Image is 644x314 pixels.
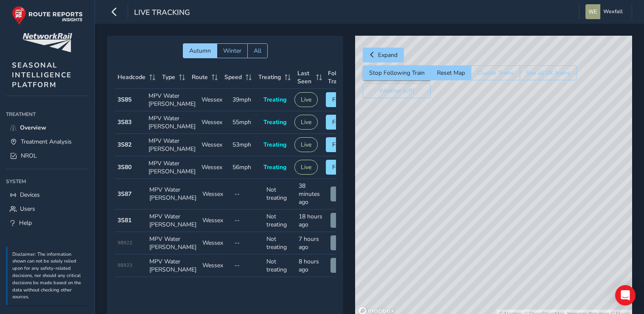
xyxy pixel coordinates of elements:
button: Cluster Trains [471,65,520,80]
button: View [330,213,357,228]
span: 98922 [118,240,132,246]
td: Wessex [199,209,232,232]
td: MPV Water [PERSON_NAME] [146,156,199,179]
td: Wessex [199,179,232,209]
span: Treating [263,163,286,171]
strong: 3S80 [118,163,132,171]
td: 56mph [230,156,260,179]
td: Wessex [199,111,230,134]
button: See all UK trains [520,65,577,80]
span: Devices [20,191,40,199]
button: View [330,235,357,250]
span: Headcode [118,73,146,81]
td: -- [232,255,264,277]
td: MPV Water [PERSON_NAME] [146,134,199,156]
span: Speed [224,73,242,81]
strong: 3S82 [118,141,132,149]
div: System [6,175,89,188]
td: MPV Water [PERSON_NAME] [146,111,199,134]
span: Treating [258,73,281,81]
td: Wessex [199,134,230,156]
td: MPV Water [PERSON_NAME] [146,179,199,209]
td: 8 hours ago [296,255,328,277]
a: NROL [6,149,89,163]
span: All [254,47,261,55]
span: Autumn [189,47,211,55]
p: Disclaimer: The information shown can not be solely relied upon for any safety-related decisions,... [12,251,84,301]
span: Follow [332,96,351,104]
td: -- [232,232,264,255]
span: Last Seen [297,69,313,85]
button: Reset Map [431,65,471,80]
a: Users [6,202,89,216]
span: Users [20,205,35,213]
td: Not treating [263,232,296,255]
a: Overview [6,121,89,135]
td: 39mph [230,89,260,111]
span: Wexfall [603,4,623,19]
td: Wessex [199,156,230,179]
button: Wexfall [585,4,626,19]
td: 55mph [230,111,260,134]
td: MPV Water [PERSON_NAME] [146,232,199,255]
img: customer logo [22,33,72,52]
a: Help [6,216,89,230]
td: Wessex [199,232,232,255]
span: NROL [21,152,37,160]
button: Follow [326,137,357,152]
span: SEASONAL INTELLIGENCE PLATFORM [12,60,72,90]
button: Weather (off) [363,83,431,98]
span: Live Tracking [134,7,190,19]
span: Overview [20,124,46,132]
span: Treating [263,96,286,104]
button: Stop Following Train [363,65,431,80]
td: 18 hours ago [296,209,328,232]
td: -- [232,179,264,209]
span: Treating [263,141,286,149]
td: MPV Water [PERSON_NAME] [146,89,199,111]
button: Live [294,92,318,107]
td: Wessex [199,255,232,277]
button: Follow [326,160,357,175]
span: Follow [332,118,351,126]
button: Follow [326,92,357,107]
strong: 3S83 [118,118,132,126]
img: diamond-layout [585,4,600,19]
div: Treatment [6,108,89,121]
td: -- [232,209,264,232]
span: Help [19,219,32,227]
button: View [330,258,357,273]
button: Follow [326,115,357,130]
td: Not treating [263,255,296,277]
td: 53mph [230,134,260,156]
a: Treatment Analysis [6,135,89,149]
td: MPV Water [PERSON_NAME] [146,255,199,277]
a: Devices [6,188,89,202]
button: Expand [363,48,404,62]
strong: 3S87 [118,190,132,198]
button: Live [294,137,318,152]
img: rr logo [12,6,83,25]
span: Treatment Analysis [21,138,72,146]
span: 98923 [118,262,132,269]
td: Not treating [263,209,296,232]
div: Open Intercom Messenger [615,285,636,306]
strong: 3S81 [118,216,132,224]
span: Route [192,73,208,81]
strong: 3S85 [118,96,132,104]
td: 7 hours ago [296,232,328,255]
button: Live [294,115,318,130]
button: View [330,187,357,201]
button: Autumn [183,43,217,58]
span: Follow [332,141,351,149]
span: Winter [223,47,241,55]
button: All [247,43,268,58]
span: Follow Train [328,69,348,85]
span: Follow [332,163,351,171]
button: Live [294,160,318,175]
td: 38 minutes ago [296,179,328,209]
td: MPV Water [PERSON_NAME] [146,209,199,232]
span: Expand [378,51,398,59]
button: Winter [217,43,247,58]
td: Wessex [199,89,230,111]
